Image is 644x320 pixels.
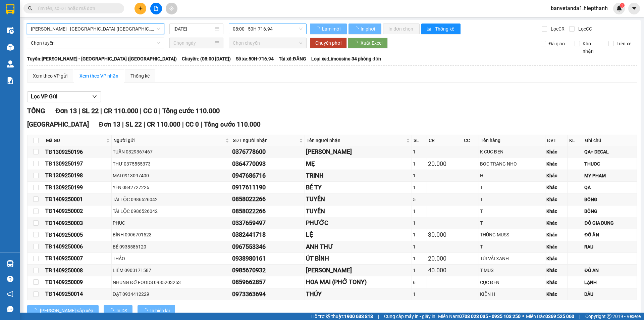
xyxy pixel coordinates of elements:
span: loading [315,27,321,31]
div: TĐ1409250007 [45,254,110,263]
td: 0947686716 [231,170,305,182]
span: loading [143,308,150,313]
button: In phơi [348,24,381,34]
button: [PERSON_NAME] sắp xếp [27,305,99,316]
input: Tìm tên, số ĐT hoặc mã đơn [37,5,116,12]
div: TUẤN 0329367467 [113,148,230,155]
div: BÉ 0938586120 [113,243,230,250]
div: TRINH [306,171,410,180]
span: Tên người nhận [307,137,405,144]
div: QA+ DECAL [584,148,635,155]
span: Tổng cước 110.000 [162,107,220,115]
div: Khác [546,231,566,238]
button: aim [166,3,177,14]
td: 0337659497 [231,217,305,229]
div: Khác [546,279,566,286]
td: 0382441718 [231,229,305,241]
th: KL [568,135,583,146]
td: TĐ1309250196 [44,146,112,158]
span: SL 22 [82,107,99,115]
button: Chuyển phơi [310,38,347,48]
div: Khác [546,255,566,262]
span: bar-chart [427,27,432,32]
span: Đơn 13 [99,121,120,128]
div: 0967553346 [232,242,304,252]
div: BÉ TY [306,183,410,192]
div: LIÊM 0903171587 [113,267,230,274]
span: Hỗ trợ kỹ thuật: [311,313,373,320]
span: SĐT người nhận [233,137,298,144]
span: down [92,94,97,99]
span: SL 22 [125,121,142,128]
div: T [480,243,544,250]
div: Khác [546,219,566,227]
div: THÙNG MUSS [480,231,544,238]
div: TĐ1309250196 [45,148,110,156]
div: 1 [413,290,426,298]
div: Khác [546,196,566,203]
div: MY PHAM [584,172,635,179]
sup: 1 [620,3,625,8]
div: ĐÔ GIA DUNG [584,219,635,227]
td: TĐ1309250199 [44,182,112,193]
span: Trên xe [614,40,634,47]
span: loading [354,27,360,31]
div: 0938980161 [232,254,304,263]
div: THẢO [113,255,230,262]
div: RAU [584,243,635,250]
td: TĐ1409250008 [44,265,112,276]
div: CỤC ĐEN [480,279,544,286]
input: 14/09/2025 [173,25,213,33]
th: Tên hàng [479,135,545,146]
span: Lọc CC [576,25,593,33]
div: 0382441718 [232,230,304,239]
span: loading [109,308,116,313]
div: Khác [546,160,566,168]
div: 1 [413,208,426,215]
td: TĐ1409250007 [44,253,112,265]
td: TRINH [305,170,412,182]
span: Chọn tuyến [31,38,160,48]
div: TĐ1409250005 [45,231,110,239]
span: | [201,121,202,128]
td: 0858022266 [231,193,305,205]
span: Đã giao [546,40,568,47]
span: question-circle [7,276,13,282]
div: TÀI LỘC 0986526042 [113,208,230,215]
td: TĐ1409250014 [44,288,112,300]
div: HOA MAI (PHỞ TONY) [306,277,410,287]
div: K CUC ĐEN [480,148,544,155]
td: 0967553346 [231,241,305,253]
th: ĐVT [545,135,568,146]
div: Khác [546,290,566,298]
b: Tuyến: [PERSON_NAME] - [GEOGRAPHIC_DATA] ([GEOGRAPHIC_DATA]) [27,56,177,61]
th: CC [462,135,479,146]
div: KIỆN H [480,290,544,298]
span: | [78,107,80,115]
span: CR 110.000 [147,121,180,128]
span: | [378,313,379,320]
span: | [182,121,184,128]
div: 0364770093 [232,159,304,169]
td: THÚY [305,288,412,300]
span: Cung cấp máy in - giấy in: [384,313,436,320]
div: TĐ1409250006 [45,242,110,251]
img: warehouse-icon [7,44,14,51]
div: TĐ1309250197 [45,159,110,168]
td: 0364770093 [231,158,305,170]
div: 0985670932 [232,266,304,275]
td: ANH THƯ [305,241,412,253]
span: Làm mới [322,25,341,33]
span: Người gửi [113,137,224,144]
td: TĐ1409250005 [44,229,112,241]
span: In phơi [361,25,376,33]
div: TĐ1409250014 [45,290,110,298]
span: 08:00 - 50H-716.94 [233,24,303,34]
div: Khác [546,208,566,215]
span: Tổng cước 110.000 [204,121,261,128]
button: caret-down [628,3,640,14]
button: Làm mới [310,24,347,34]
span: | [100,107,102,115]
div: TĐ1309250199 [45,183,110,192]
img: logo-vxr [6,4,14,14]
